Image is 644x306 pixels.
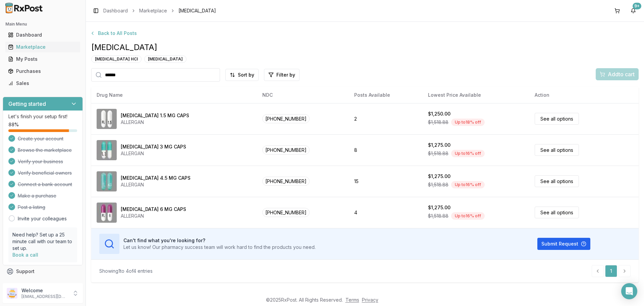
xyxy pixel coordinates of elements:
[121,206,186,213] div: [MEDICAL_DATA] 6 MG CAPS
[621,283,637,299] div: Open Intercom Messenger
[8,113,77,120] p: Let's finish your setup first!
[428,181,448,188] span: $1,518.88
[276,72,295,78] span: Filter by
[428,111,450,117] div: $1,250.00
[7,288,17,299] img: User avatar
[18,204,45,211] span: Post a listing
[262,114,310,123] span: [PHONE_NUMBER]
[91,55,142,63] div: [MEDICAL_DATA] HCl
[21,287,68,294] p: Welcome
[537,238,590,250] button: Submit Request
[5,65,80,77] a: Purchases
[264,69,300,81] button: Filter by
[238,72,254,78] span: Sort by
[97,109,117,129] img: Vraylar 1.5 MG CAPS
[529,87,639,103] th: Action
[16,280,39,287] span: Feedback
[121,150,186,157] div: ALLERGAN
[121,213,186,219] div: ALLERGAN
[121,175,191,181] div: [MEDICAL_DATA] 4.5 MG CAPS
[178,7,216,14] span: [MEDICAL_DATA]
[8,32,77,38] div: Dashboard
[123,244,316,251] p: Let us know! Our pharmacy success team will work hard to find the products you need.
[345,297,359,303] a: Terms
[428,119,448,126] span: $1,518.88
[605,265,617,277] a: 1
[8,121,19,128] span: 88 %
[18,147,72,154] span: Browse the marketplace
[535,113,579,125] a: See all options
[362,297,378,303] a: Privacy
[451,181,485,188] div: Up to 16 % off
[262,177,310,186] span: [PHONE_NUMBER]
[86,27,141,39] button: Back to All Posts
[12,231,73,252] p: Need help? Set up a 25 minute call with our team to set up.
[535,175,579,187] a: See all options
[18,215,67,222] a: Invite your colleagues
[97,171,117,191] img: Vraylar 4.5 MG CAPS
[451,212,485,220] div: Up to 16 % off
[451,119,485,126] div: Up to 18 % off
[8,44,77,50] div: Marketplace
[257,87,349,103] th: NDC
[18,170,72,176] span: Verify beneficial owners
[349,166,423,197] td: 15
[121,112,189,119] div: [MEDICAL_DATA] 1.5 MG CAPS
[349,103,423,134] td: 2
[5,21,80,27] h2: Main Menu
[123,237,316,244] h3: Can't find what you're looking for?
[12,252,38,258] a: Book a call
[262,145,310,155] span: [PHONE_NUMBER]
[3,30,83,40] button: Dashboard
[5,77,80,89] a: Sales
[99,268,153,274] div: Showing 1 to 4 of 4 entries
[8,68,77,75] div: Purchases
[21,294,68,299] p: [EMAIL_ADDRESS][DOMAIN_NAME]
[8,100,46,108] h3: Getting started
[5,41,80,53] a: Marketplace
[428,204,450,211] div: $1,275.00
[3,78,83,89] button: Sales
[428,213,448,219] span: $1,518.88
[97,140,117,160] img: Vraylar 3 MG CAPS
[349,134,423,166] td: 8
[428,150,448,157] span: $1,518.88
[633,3,641,9] div: 9+
[225,69,259,81] button: Sort by
[18,181,72,188] span: Connect a bank account
[3,66,83,77] button: Purchases
[5,53,80,65] a: My Posts
[91,87,257,103] th: Drug Name
[18,135,63,142] span: Create your account
[428,142,450,148] div: $1,275.00
[628,5,639,16] button: 9+
[262,208,310,217] span: [PHONE_NUMBER]
[144,55,186,63] div: [MEDICAL_DATA]
[3,54,83,64] button: My Posts
[535,207,579,218] a: See all options
[91,42,639,53] span: [MEDICAL_DATA]
[103,7,216,14] nav: breadcrumb
[349,87,423,103] th: Posts Available
[121,143,186,150] div: [MEDICAL_DATA] 3 MG CAPS
[18,158,63,165] span: Verify your business
[103,7,128,14] a: Dashboard
[451,150,485,157] div: Up to 16 % off
[3,265,83,277] button: Support
[592,265,631,277] nav: pagination
[5,29,80,41] a: Dashboard
[121,119,189,126] div: ALLERGAN
[91,27,639,39] a: Back to All Posts
[121,181,191,188] div: ALLERGAN
[139,7,167,14] a: Marketplace
[349,197,423,228] td: 4
[3,277,83,290] button: Feedback
[423,87,529,103] th: Lowest Price Available
[3,42,83,52] button: Marketplace
[97,203,117,223] img: Vraylar 6 MG CAPS
[428,173,450,180] div: $1,275.00
[8,56,77,62] div: My Posts
[535,144,579,156] a: See all options
[3,3,46,13] img: RxPost Logo
[18,192,56,199] span: Make a purchase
